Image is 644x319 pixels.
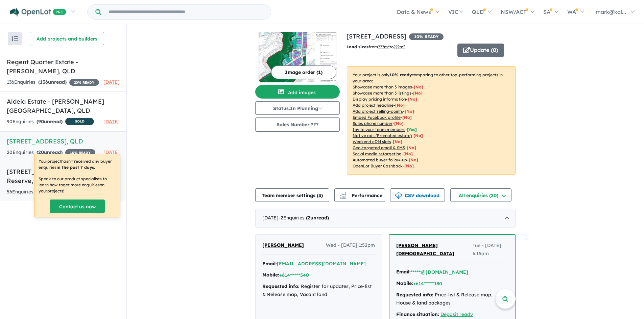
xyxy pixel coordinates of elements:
u: Native ads (Promoted estate) [353,133,412,138]
span: [ No ] [408,97,417,102]
span: [No] [409,157,418,162]
u: ???m [393,44,405,49]
img: Openlot PRO Logo White [10,8,66,17]
a: Deposit ready [440,311,473,317]
span: [PERSON_NAME][DEMOGRAPHIC_DATA] [396,242,454,257]
span: Tue - [DATE] 6:15am [473,242,508,258]
div: Register for updates, Price-list & Release map, Vacant land [262,283,375,299]
div: Price-list & Release map, House & land packages [396,291,508,307]
span: [ Yes ] [407,127,417,132]
span: [DATE] [103,79,120,85]
span: [ No ] [394,121,404,126]
button: Status:In Planning [255,101,340,115]
img: line-chart.svg [340,192,346,196]
span: [No] [393,139,402,144]
p: Your project is only comparing to other top-performing projects in your area: - - - - - - - - - -... [347,66,516,175]
button: Add images [255,85,340,99]
strong: Finance situation: [396,311,439,317]
button: [EMAIL_ADDRESS][DOMAIN_NAME] [277,260,366,267]
button: Sales Number:??? [255,117,340,132]
h5: Aldeia Estate - [PERSON_NAME][GEOGRAPHIC_DATA] , QLD [7,97,120,115]
u: Weekend eDM slots [353,139,391,144]
div: [DATE] [255,209,516,228]
div: 90 Enquir ies [7,118,94,126]
span: [ No ] [413,90,423,96]
u: Social media retargeting [353,151,402,156]
button: Image order (1) [271,65,336,79]
span: 2 [308,215,310,221]
span: [ No ] [402,115,412,120]
button: Add projects and builders [30,32,104,45]
u: Add project selling-points [353,109,403,114]
strong: ( unread) [38,79,67,85]
img: download icon [395,192,402,199]
u: Embed Facebook profile [353,115,401,120]
span: [DATE] [103,118,120,125]
u: Showcase more than 3 images [353,84,412,89]
h5: [STREET_ADDRESS][PERSON_NAME] Reserve , QLD [7,167,120,185]
u: Display pricing information [353,97,406,102]
b: Land sizes [347,44,368,49]
strong: Mobile: [396,280,413,286]
span: SOLD [65,118,94,125]
button: Update (0) [457,44,504,57]
span: 20 % READY [69,79,99,86]
span: 20 [38,149,44,155]
span: [ No ] [414,84,423,89]
span: 136 [40,79,48,85]
strong: Email: [396,269,411,275]
b: in the past 7 days. [56,165,95,170]
span: mark@kdl... [596,8,626,15]
strong: Mobile: [262,272,279,278]
p: Speak to our product specialists to learn how to on your projects ! [39,176,116,194]
strong: ( unread) [37,118,63,125]
span: 10 % READY [409,33,444,40]
span: [No] [403,151,413,156]
u: get more enquiries [63,182,100,187]
span: 3 [318,192,321,198]
sup: 2 [388,44,389,48]
u: Sales phone number [353,121,392,126]
p: from [347,44,452,50]
span: [No] [404,163,414,168]
sup: 2 [403,44,405,48]
span: 90 [38,118,44,125]
span: Performance [341,192,382,198]
div: 56 Enquir ies [7,188,95,196]
strong: Requested info: [262,283,300,289]
u: Add project headline [353,103,393,108]
strong: ( unread) [37,149,63,155]
button: Performance [334,188,385,202]
u: Automated buyer follow-up [353,157,407,162]
span: [No] [413,133,423,138]
span: - 2 Enquir ies [279,215,329,221]
u: Invite your team members [353,127,405,132]
u: Showcase more than 3 listings [353,90,411,96]
input: Try estate name, suburb, builder or developer [102,5,269,19]
u: Geo-targeted email & SMS [353,145,405,150]
u: ??? m [378,44,389,49]
h5: Regent Quarter Estate - [PERSON_NAME] , QLD [7,57,120,76]
a: [PERSON_NAME] [262,241,304,249]
span: 10 % READY [65,149,95,156]
strong: Requested info: [396,292,433,298]
img: sort.svg [11,36,18,41]
u: OpenLot Buyer Cashback [353,163,403,168]
img: 360 Bellmere Road - Bellmere [255,32,340,82]
span: [ No ] [395,103,405,108]
div: 136 Enquir ies [7,78,99,86]
span: to [389,44,405,49]
b: 10 % ready [389,72,412,77]
a: [STREET_ADDRESS] [347,32,406,40]
button: CSV download [390,188,445,202]
a: Contact us now [50,200,105,213]
h5: [STREET_ADDRESS] , QLD [7,137,120,146]
img: bar-chart.svg [340,194,347,199]
a: [PERSON_NAME][DEMOGRAPHIC_DATA] [396,242,473,258]
span: [PERSON_NAME] [262,242,304,248]
div: 20 Enquir ies [7,149,95,157]
span: [No] [407,145,416,150]
button: Team member settings (3) [255,188,329,202]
